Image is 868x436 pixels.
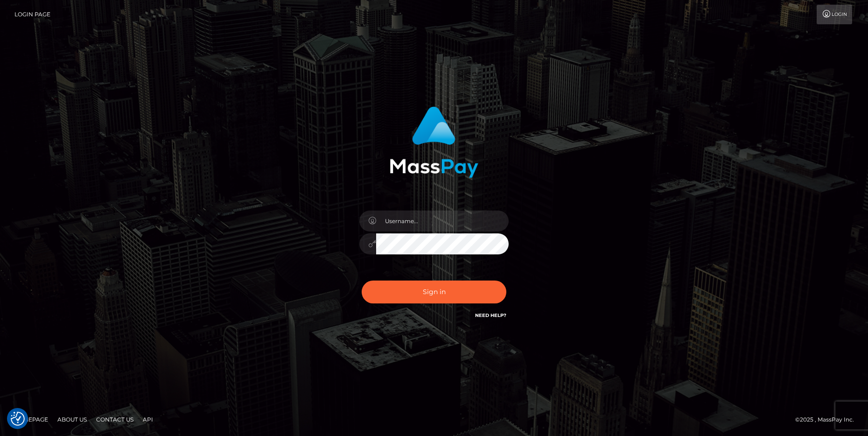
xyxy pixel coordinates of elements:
[475,312,506,318] a: Need Help?
[362,281,506,303] button: Sign in
[54,412,91,427] a: About Us
[11,412,25,426] img: Revisit consent button
[139,412,157,427] a: API
[376,211,509,232] input: Username...
[11,412,25,426] button: Consent Preferences
[14,5,50,24] a: Login Page
[10,412,52,427] a: Homepage
[92,412,137,427] a: Contact Us
[795,415,861,425] div: © 2025 , MassPay Inc.
[390,106,478,178] img: MassPay Login
[817,5,852,24] a: Login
